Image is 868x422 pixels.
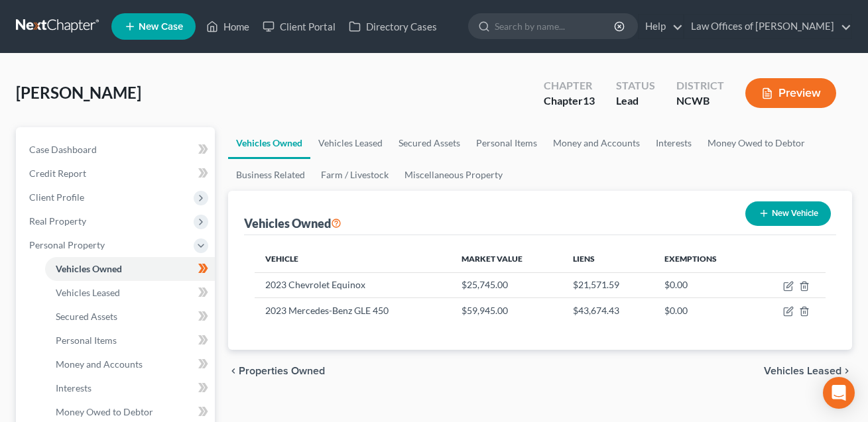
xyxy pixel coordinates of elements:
[228,366,325,376] button: chevron_left Properties Owned
[45,257,215,281] a: Vehicles Owned
[29,168,86,179] span: Credit Report
[56,358,143,370] span: Money and Accounts
[451,246,562,272] th: Market Value
[562,246,654,272] th: Liens
[56,335,117,346] span: Personal Items
[45,305,215,329] a: Secured Assets
[562,298,654,323] td: $43,674.43
[676,78,724,93] div: District
[745,201,831,226] button: New Vehicle
[228,366,239,376] i: chevron_left
[256,15,342,38] a: Client Portal
[764,366,852,376] button: Vehicles Leased chevron_right
[648,127,700,159] a: Interests
[255,298,451,323] td: 2023 Mercedes-Benz GLE 450
[313,159,397,191] a: Farm / Livestock
[544,93,595,109] div: Chapter
[676,93,724,109] div: NCWB
[139,22,183,32] span: New Case
[397,159,511,191] a: Miscellaneous Property
[583,94,595,107] span: 13
[19,138,215,162] a: Case Dashboard
[56,287,120,298] span: Vehicles Leased
[468,127,545,159] a: Personal Items
[244,215,341,231] div: Vehicles Owned
[616,93,655,109] div: Lead
[56,406,153,417] span: Money Owed to Debtor
[29,144,97,155] span: Case Dashboard
[45,376,215,400] a: Interests
[45,329,215,352] a: Personal Items
[29,191,84,203] span: Client Profile
[684,15,851,38] a: Law Offices of [PERSON_NAME]
[56,382,92,394] span: Interests
[823,377,855,409] div: Open Intercom Messenger
[495,14,616,38] input: Search by name...
[616,78,655,93] div: Status
[764,366,841,376] span: Vehicles Leased
[228,127,310,159] a: Vehicles Owned
[451,272,562,297] td: $25,745.00
[654,246,753,272] th: Exemptions
[19,162,215,185] a: Credit Report
[745,78,836,108] button: Preview
[29,215,86,227] span: Real Property
[545,127,648,159] a: Money and Accounts
[841,366,852,376] i: chevron_right
[310,127,391,159] a: Vehicles Leased
[200,15,256,38] a: Home
[654,298,753,323] td: $0.00
[56,263,122,274] span: Vehicles Owned
[45,281,215,305] a: Vehicles Leased
[342,15,444,38] a: Directory Cases
[239,366,325,376] span: Properties Owned
[562,272,654,297] td: $21,571.59
[255,272,451,297] td: 2023 Chevrolet Equinox
[700,127,813,159] a: Money Owed to Debtor
[228,159,313,191] a: Business Related
[56,311,117,322] span: Secured Assets
[544,78,595,93] div: Chapter
[29,239,105,250] span: Personal Property
[451,298,562,323] td: $59,945.00
[654,272,753,297] td: $0.00
[255,246,451,272] th: Vehicle
[391,127,468,159] a: Secured Assets
[16,83,141,102] span: [PERSON_NAME]
[639,15,683,38] a: Help
[45,352,215,376] a: Money and Accounts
